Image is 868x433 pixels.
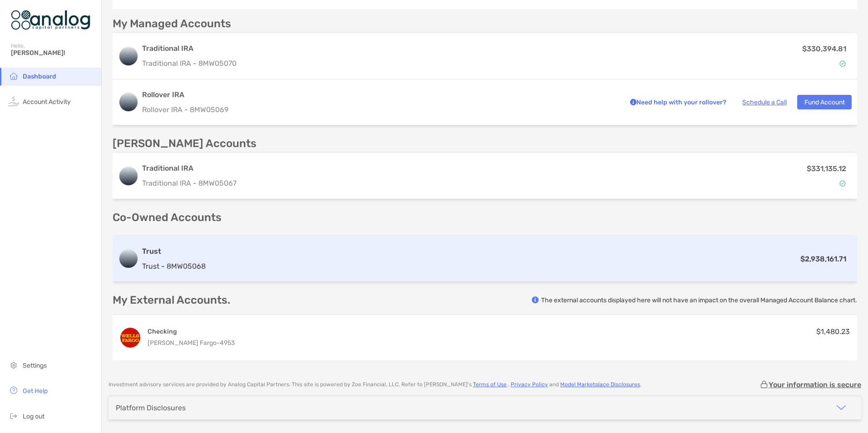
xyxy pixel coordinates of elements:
[23,73,56,80] span: Dashboard
[541,296,857,305] p: The external accounts displayed here will not have an impact on the overall Managed Account Balan...
[142,58,237,69] p: Traditional IRA - 8MW05070
[8,70,19,81] img: household icon
[11,49,96,57] span: [PERSON_NAME]!
[113,18,231,30] p: My Managed Accounts
[142,177,237,189] p: Traditional IRA - 8MW05067
[839,60,846,67] img: Account Status icon
[797,95,852,109] button: Fund Account
[142,104,617,115] p: Rollover IRA - 8MW05069
[742,98,787,106] a: Schedule a Call
[142,89,617,100] h3: Rollover IRA
[116,403,186,412] div: Platform Disclosures
[23,413,44,420] span: Log out
[800,253,846,265] p: $2,938,161.71
[8,359,19,370] img: settings icon
[511,381,548,388] a: Privacy Policy
[119,93,138,111] img: logo account
[11,4,90,36] img: Zoe Logo
[769,380,861,389] p: Your information is secure
[8,410,19,421] img: logout icon
[816,327,850,336] span: $1,480.23
[142,261,206,272] p: Trust - 8MW05068
[839,180,846,187] img: Account Status icon
[113,138,256,149] p: [PERSON_NAME] Accounts
[628,97,726,108] p: Need help with your rollover?
[8,96,19,107] img: activity icon
[8,385,19,396] img: get-help icon
[119,47,138,65] img: logo account
[113,295,230,306] p: My External Accounts.
[119,167,138,185] img: logo account
[120,328,140,348] img: EVERYDAY CHECKING ...4953
[148,327,235,336] h4: Checking
[807,163,846,174] p: $331,135.12
[473,381,507,388] a: Terms of Use
[802,43,846,54] p: $330,394.81
[560,381,640,388] a: Model Marketplace Disclosures
[119,250,138,268] img: logo account
[142,163,237,174] h3: Traditional IRA
[220,339,235,347] span: 4953
[108,381,641,388] p: Investment advisory services are provided by Analog Capital Partners . This site is powered by Zo...
[532,296,539,304] img: info
[142,246,206,257] h3: Trust
[23,362,47,369] span: Settings
[142,43,237,54] h3: Traditional IRA
[148,339,220,347] span: [PERSON_NAME] Fargo -
[836,402,847,413] img: icon arrow
[23,98,71,106] span: Account Activity
[23,387,48,395] span: Get Help
[113,212,857,223] p: Co-Owned Accounts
